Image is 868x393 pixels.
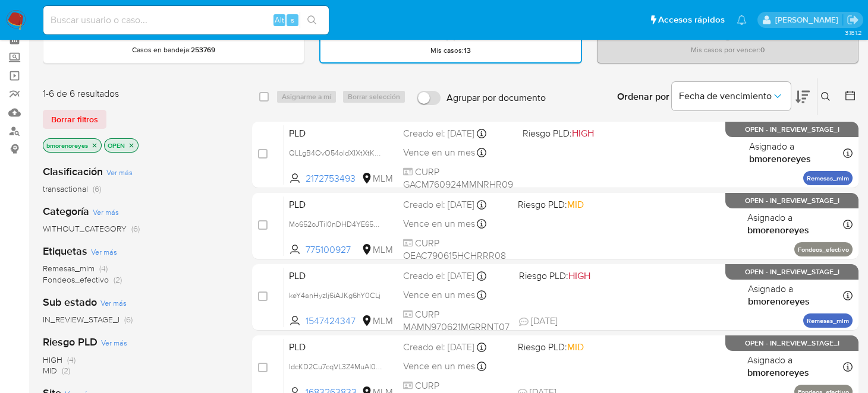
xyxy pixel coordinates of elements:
[775,14,842,26] p: brenda.morenoreyes@mercadolibre.com.mx
[300,12,324,28] button: search-icon
[847,14,859,26] a: Salir
[43,12,329,28] input: Buscar usuario o caso...
[737,15,747,25] a: Notificaciones
[845,28,862,37] span: 3.161.2
[291,14,294,26] span: s
[658,14,725,26] span: Accesos rápidos
[275,14,284,26] span: Alt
